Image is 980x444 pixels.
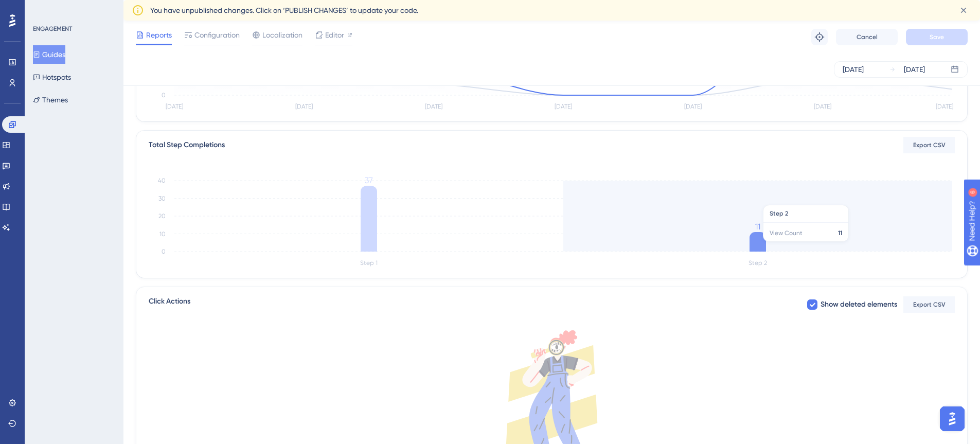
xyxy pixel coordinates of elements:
tspan: [DATE] [425,103,442,110]
button: Export CSV [903,137,955,153]
span: You have unpublished changes. Click on ‘PUBLISH CHANGES’ to update your code. [150,4,418,16]
span: Reports [146,29,172,41]
span: Cancel [857,33,878,41]
span: Export CSV [913,141,946,149]
div: [DATE] [843,63,864,76]
span: Click Actions [149,295,190,314]
span: Save [930,33,944,41]
iframe: UserGuiding AI Assistant Launcher [937,403,968,434]
div: Total Step Completions [149,139,225,151]
tspan: [DATE] [936,103,953,110]
tspan: Step 2 [749,259,767,267]
span: Need Help? [24,3,64,15]
tspan: 0 [162,92,166,99]
tspan: [DATE] [166,103,183,110]
button: Guides [33,45,65,64]
tspan: 11 [755,222,760,232]
tspan: [DATE] [555,103,572,110]
tspan: [DATE] [684,103,702,110]
button: Export CSV [903,296,955,313]
span: Localization [262,29,302,41]
button: Save [906,29,968,45]
div: ENGAGEMENT [33,25,72,33]
span: Configuration [194,29,240,41]
div: 6 [72,5,75,13]
button: Hotspots [33,68,71,86]
span: Editor [325,29,344,41]
div: [DATE] [904,63,925,76]
tspan: [DATE] [814,103,831,110]
button: Themes [33,91,68,109]
tspan: 30 [158,195,166,202]
tspan: 20 [158,212,166,220]
tspan: [DATE] [295,103,313,110]
tspan: 0 [162,248,166,255]
span: Export CSV [913,300,946,309]
button: Cancel [836,29,898,45]
span: Show deleted elements [821,298,897,311]
tspan: Step 1 [360,259,378,267]
tspan: 40 [158,177,166,184]
tspan: 10 [159,230,166,238]
tspan: 37 [365,175,373,185]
